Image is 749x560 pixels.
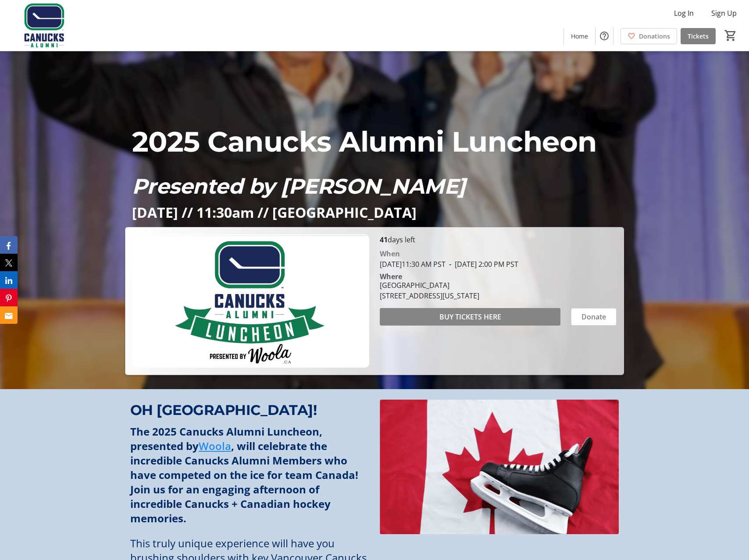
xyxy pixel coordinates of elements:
[446,259,518,269] span: [DATE] 2:00 PM PST
[5,4,83,47] img: Vancouver Canucks Alumni Foundation's Logo
[380,235,388,245] span: 41
[380,234,617,245] p: days left
[596,27,613,45] button: Help
[688,32,709,41] span: Tickets
[199,439,231,453] a: Woola
[581,312,606,322] span: Donate
[380,400,619,534] img: undefined
[674,8,694,18] span: Log In
[132,174,466,199] em: Presented by [PERSON_NAME]
[681,28,716,44] a: Tickets
[380,248,400,259] div: When
[132,124,597,159] span: 2025 Canucks Alumni Luncheon
[132,205,617,220] p: [DATE] // 11:30am // [GEOGRAPHIC_DATA]
[380,308,560,326] button: BUY TICKETS HERE
[130,424,358,482] strong: The 2025 Canucks Alumni Luncheon, presented by , will celebrate the incredible Canucks Alumni Mem...
[130,482,331,525] strong: Join us for an engaging afternoon of incredible Canucks + Canadian hockey memories.
[571,32,588,41] span: Home
[380,280,479,291] div: [GEOGRAPHIC_DATA]
[380,273,402,280] div: Where
[439,312,501,322] span: BUY TICKETS HERE
[667,6,701,20] button: Log In
[380,291,479,301] div: [STREET_ADDRESS][US_STATE]
[130,401,317,418] span: OH [GEOGRAPHIC_DATA]!
[704,6,744,20] button: Sign Up
[132,234,369,368] img: Campaign CTA Media Photo
[380,259,446,269] span: [DATE] 11:30 AM PST
[711,8,737,18] span: Sign Up
[639,32,670,41] span: Donations
[571,308,617,326] button: Donate
[446,259,455,269] span: -
[621,28,677,44] a: Donations
[723,28,738,43] button: Cart
[564,28,595,44] a: Home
